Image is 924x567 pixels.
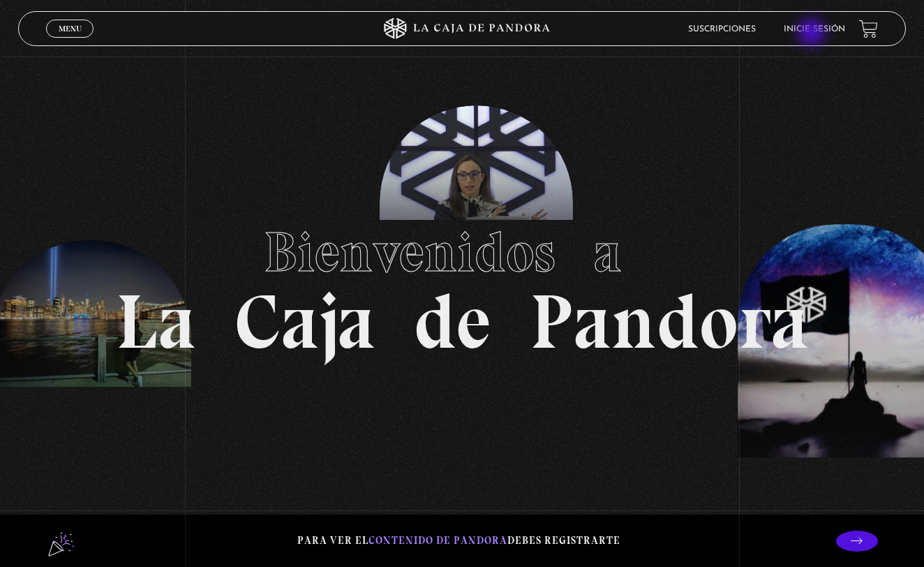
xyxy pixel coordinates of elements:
[859,20,878,38] a: View your shopping cart
[297,531,620,550] p: Para ver el debes registrarte
[59,24,82,33] span: Menu
[784,25,845,34] a: Inicie sesión
[264,219,660,286] span: Bienvenidos a
[116,207,809,360] h1: La Caja de Pandora
[54,36,87,46] span: Cerrar
[688,25,756,34] a: Suscripciones
[368,534,507,547] span: contenido de Pandora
